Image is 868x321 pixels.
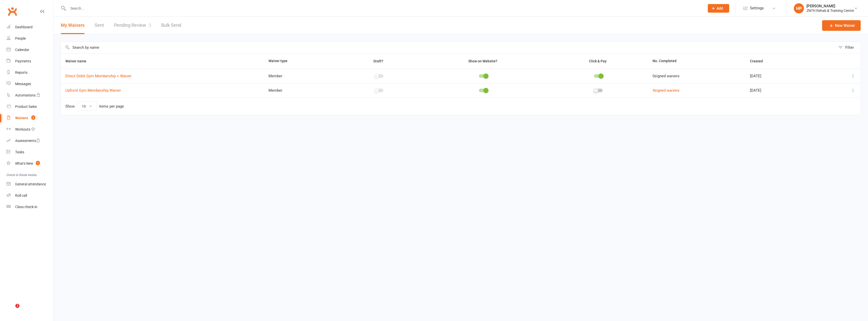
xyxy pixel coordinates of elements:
[15,139,40,143] div: Assessments
[653,88,680,93] a: 4signed waivers
[7,21,53,33] a: Dashboard
[7,158,53,169] a: What's New1
[7,179,53,190] a: General attendance kiosk mode
[15,193,27,197] div: Roll call
[648,54,745,69] th: No. Completed
[750,58,768,64] button: Created
[373,59,383,63] span: Draft?
[15,205,37,209] div: Class check-in
[7,78,53,90] a: Messages
[15,304,19,308] span: 2
[61,17,85,34] button: My Waivers
[836,42,861,53] button: Filter
[15,25,33,29] div: Dashboard
[7,135,53,146] a: Assessments
[7,44,53,56] a: Calendar
[7,56,53,67] a: Payments
[15,48,29,52] div: Calendar
[65,88,121,93] a: Upfront Gym Membership Waiver
[15,182,46,186] div: General attendance
[65,58,92,64] button: Waiver name
[717,6,723,10] span: Add
[15,36,26,40] div: People
[95,17,104,34] a: Sent
[745,83,820,97] td: [DATE]
[15,116,28,120] div: Waivers
[15,161,33,165] div: What's New
[114,17,151,34] a: Pending Review3
[464,58,503,64] button: Show on Website?
[653,74,680,78] span: 0 signed waivers
[65,59,92,63] span: Waiver name
[36,161,40,165] span: 1
[7,112,53,124] a: Waivers 3
[7,201,53,213] a: Class kiosk mode
[7,190,53,201] a: Roll call
[15,70,28,75] div: Reports
[7,124,53,135] a: Workouts
[822,20,861,31] a: New Waiver
[7,33,53,44] a: People
[264,54,340,69] th: Waiver type
[99,104,124,109] div: items per page
[369,58,389,64] button: Draft?
[750,59,768,63] span: Created
[264,69,340,83] td: Member
[7,101,53,112] a: Product Sales
[15,105,37,109] div: Product Sales
[65,74,131,78] a: Direct Debit Gym Membership + Waiver
[468,59,497,63] span: Show on Website?
[149,22,151,28] span: 3
[794,3,804,13] div: HP
[708,4,729,13] button: Add
[65,102,124,111] div: Show
[61,42,836,53] input: Search by name
[15,93,36,97] div: Automations
[745,69,820,83] td: [DATE]
[806,8,854,13] div: ZNTH Rehab & Training Centre
[5,304,17,316] iframe: Intercom live chat
[584,58,612,64] button: Click & Pay
[264,83,340,97] td: Member
[31,115,35,120] span: 3
[161,17,181,34] a: Bulk Send
[7,90,53,101] a: Automations
[15,127,30,131] div: Workouts
[15,82,31,86] div: Messages
[806,4,854,8] div: [PERSON_NAME]
[67,5,701,12] input: Search...
[15,59,31,63] div: Payments
[15,150,24,154] div: Tasks
[589,59,607,63] span: Click & Pay
[7,67,53,78] a: Reports
[7,146,53,158] a: Tasks
[6,5,19,18] a: Clubworx
[750,3,764,14] span: Settings
[845,44,854,51] div: Filter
